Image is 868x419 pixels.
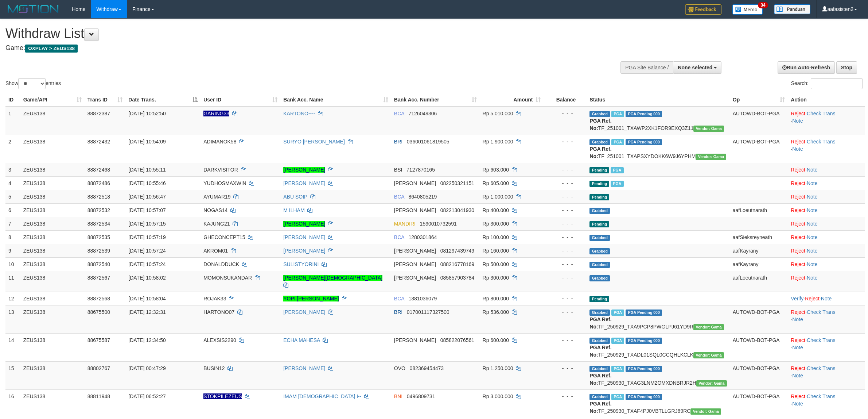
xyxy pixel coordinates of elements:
[774,4,810,14] img: panduan.png
[87,180,110,186] span: 88872486
[788,176,865,190] td: ·
[730,257,788,271] td: aafKayrany
[807,167,818,173] a: Note
[420,221,457,227] span: Copy 1590010732591 to clipboard
[125,93,201,107] th: Date Trans.: activate to sort column descending
[440,261,474,267] span: Copy 088216778169 to clipboard
[788,93,865,107] th: Action
[788,230,865,244] td: ·
[546,365,584,372] div: - - -
[5,78,61,89] label: Show entries
[791,309,805,315] a: Reject
[791,365,805,371] a: Reject
[5,244,20,257] td: 9
[20,333,85,361] td: ZEUS138
[128,194,166,200] span: [DATE] 10:56:47
[5,271,20,292] td: 11
[788,163,865,176] td: ·
[730,361,788,389] td: AUTOWD-BOT-PGA
[283,248,325,254] a: [PERSON_NAME]
[791,180,805,186] a: Reject
[589,111,610,117] span: Grabbed
[788,389,865,418] td: · ·
[203,337,236,343] span: ALEXSIS2290
[483,167,509,173] span: Rp 603.000
[87,337,110,343] span: 88675587
[611,111,624,117] span: Marked by aafnoeunsreypich
[807,194,818,200] a: Note
[394,261,436,267] span: [PERSON_NAME]
[611,167,623,173] span: Marked by aafsolysreylen
[546,234,584,241] div: - - -
[792,118,803,124] a: Note
[440,248,474,254] span: Copy 081297439749 to clipboard
[807,275,818,281] a: Note
[5,176,20,190] td: 4
[87,309,110,315] span: 88675500
[626,111,662,117] span: PGA Pending
[483,337,509,343] span: Rp 600.000
[20,292,85,305] td: ZEUS138
[407,139,449,145] span: Copy 036001061819505 to clipboard
[87,248,110,254] span: 88872539
[791,221,805,227] a: Reject
[483,194,513,200] span: Rp 1.000.000
[87,393,110,399] span: 88811948
[587,107,729,135] td: TF_251001_TXAWP2XK1FOR9EXQ3Z11
[128,111,166,116] span: [DATE] 10:52:50
[730,107,788,135] td: AUTOWD-BOT-PGA
[87,221,110,227] span: 88872534
[792,373,803,378] a: Note
[589,394,610,400] span: Grabbed
[589,262,610,268] span: Grabbed
[20,389,85,418] td: ZEUS138
[589,167,609,173] span: Pending
[589,208,610,214] span: Grabbed
[805,296,820,301] a: Reject
[546,207,584,214] div: - - -
[203,234,245,240] span: GHECONCEPT15
[483,221,509,227] span: Rp 300.000
[620,61,673,74] div: PGA Site Balance /
[696,154,726,160] span: Vendor URL: https://trx31.1velocity.biz
[128,309,166,315] span: [DATE] 12:32:31
[283,221,325,227] a: [PERSON_NAME]
[807,234,818,240] a: Note
[5,389,20,418] td: 16
[611,181,623,187] span: Marked by aafanarl
[788,244,865,257] td: ·
[483,309,509,315] span: Rp 536.000
[807,139,836,145] a: Check Trans
[589,248,610,254] span: Grabbed
[693,324,724,330] span: Vendor URL: https://trx31.1velocity.biz
[283,194,307,200] a: ABU SOIP
[546,110,584,117] div: - - -
[20,244,85,257] td: ZEUS138
[693,126,724,132] span: Vendor URL: https://trx31.1velocity.biz
[788,361,865,389] td: · ·
[20,163,85,176] td: ZEUS138
[546,193,584,200] div: - - -
[20,217,85,230] td: ZEUS138
[394,180,436,186] span: [PERSON_NAME]
[394,365,405,371] span: OVO
[283,234,325,240] a: [PERSON_NAME]
[5,163,20,176] td: 3
[791,234,805,240] a: Reject
[394,234,404,240] span: BCA
[128,337,166,343] span: [DATE] 12:34:50
[791,275,805,281] a: Reject
[589,373,611,386] b: PGA Ref. No:
[283,139,345,145] a: SURYO [PERSON_NAME]
[5,257,20,271] td: 10
[807,261,818,267] a: Note
[587,93,729,107] th: Status
[440,275,474,281] span: Copy 085857903784 to clipboard
[480,93,544,107] th: Amount: activate to sort column ascending
[807,365,836,371] a: Check Trans
[791,139,805,145] a: Reject
[128,296,166,301] span: [DATE] 10:58:04
[128,180,166,186] span: [DATE] 10:55:46
[546,295,584,302] div: - - -
[407,309,449,315] span: Copy 017001117327500 to clipboard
